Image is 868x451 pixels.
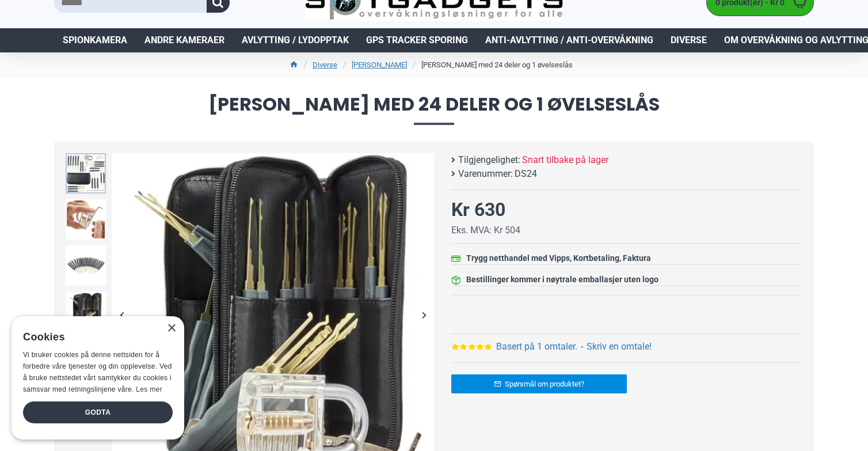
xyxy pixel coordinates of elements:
img: Dirkesett med 24 deler og 1 øvelseslås - SpyGadgets.no [66,291,106,332]
a: [PERSON_NAME] [352,59,407,71]
b: - [581,341,583,352]
a: GPS Tracker Sporing [357,28,477,52]
img: Dirkesett med 24 deler og 1 øvelseslås - SpyGadgets.no [66,245,106,286]
a: Avlytting / Lydopptak [233,28,357,52]
a: Andre kameraer [136,28,233,52]
span: [PERSON_NAME] med 24 deler og 1 øvelseslås [54,95,814,124]
a: Spionkamera [54,28,136,52]
span: Snart tilbake på lager [522,153,608,167]
a: Skriv en omtale! [587,340,652,354]
div: Close [167,324,176,333]
a: Anti-avlytting / Anti-overvåkning [477,28,662,52]
div: Bestillinger kommer i nøytrale emballasjer uten logo [466,274,658,286]
b: Varenummer: [458,167,513,181]
a: Basert på 1 omtaler. [496,340,577,354]
div: Cookies [23,325,165,350]
div: Trygg netthandel med Vipps, Kortbetaling, Faktura [466,252,651,264]
span: Andre kameraer [144,33,224,47]
img: Dirkesett med 24 deler og 1 øvelseslås - SpyGadgets.no [66,199,106,240]
div: Kr 630 [451,196,505,223]
b: Tilgjengelighet: [458,153,520,167]
span: Diverse [671,33,707,47]
div: Godta [23,401,173,423]
a: Les mer, opens a new window [136,385,162,393]
div: Previous slide [112,305,132,325]
span: Spionkamera [63,33,127,47]
span: Vi bruker cookies på denne nettsiden for å forbedre våre tjenester og din opplevelse. Ved å bruke... [23,351,172,393]
a: Diverse [313,59,337,71]
img: Dirkesett med 24 deler og 1 øvelseslås - SpyGadgets.no [66,153,106,194]
span: DS24 [515,167,537,181]
div: Next slide [414,305,434,325]
span: Anti-avlytting / Anti-overvåkning [485,33,653,47]
span: Avlytting / Lydopptak [242,33,349,47]
a: Spørsmål om produktet? [451,374,627,393]
span: GPS Tracker Sporing [366,33,468,47]
a: Diverse [662,28,715,52]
